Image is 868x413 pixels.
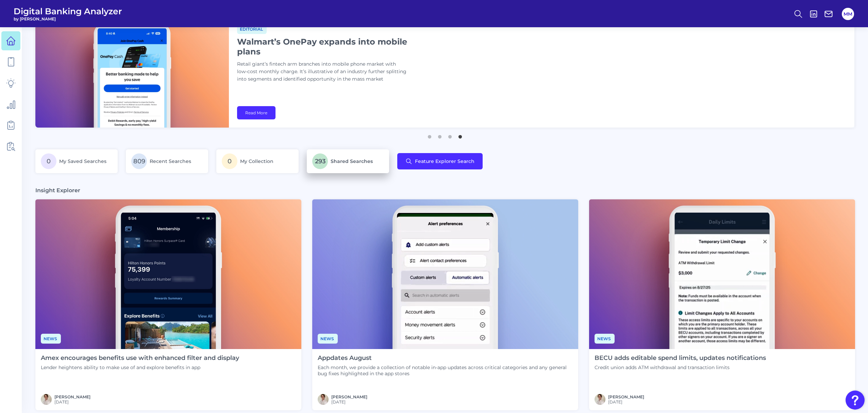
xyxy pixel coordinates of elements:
img: bannerImg [35,19,229,128]
h4: Appdates August [318,354,573,362]
img: Appdates - Phone.png [312,199,578,349]
a: Read More [237,106,276,119]
p: Lender heightens ability to make use of and explore benefits in app [41,364,239,370]
a: 0My Collection [216,149,299,173]
p: Retail giant’s fintech arm branches into mobile phone market with low-cost monthly charge. It’s i... [237,61,407,83]
span: [DATE] [54,399,90,404]
span: News [41,334,61,344]
h1: Walmart’s OnePay expands into mobile plans [237,37,407,56]
button: 4 [457,132,464,138]
button: 1 [426,132,433,138]
img: News - Phone (2).png [589,199,855,349]
img: MIchael McCaw [595,394,605,405]
p: Each month, we provide a collection of notable in-app updates across critical categories and any ... [318,364,573,377]
span: Feature Explorer Search [415,159,474,164]
h4: Amex encourages benefits use with enhanced filter and display [41,354,239,362]
span: 0 [222,153,237,169]
a: Editorial [237,26,267,32]
h3: Insight Explorer [35,187,80,194]
span: Shared Searches [331,158,373,164]
p: Credit union adds ATM withdrawal and transaction limits [595,364,766,370]
img: MIchael McCaw [318,394,329,405]
span: 0 [41,153,56,169]
a: [PERSON_NAME] [54,394,90,399]
button: Feature Explorer Search [397,153,483,169]
a: News [318,335,338,342]
a: 293Shared Searches [307,149,389,173]
span: [DATE] [331,399,367,404]
a: [PERSON_NAME] [608,394,644,399]
button: 3 [447,132,453,138]
h4: BECU adds editable spend limits, updates notifications [595,354,766,362]
img: News - Phone (4).png [35,199,301,349]
span: 293 [312,153,328,169]
span: News [318,334,338,344]
span: 809 [131,153,147,169]
span: Recent Searches [150,158,191,164]
button: 2 [436,132,443,138]
a: 809Recent Searches [126,149,208,173]
a: [PERSON_NAME] [331,394,367,399]
span: News [595,334,615,344]
span: Digital Banking Analyzer [14,6,122,16]
img: MIchael McCaw [41,394,52,405]
button: MM [842,8,854,20]
a: News [41,335,61,342]
span: Editorial [237,24,267,34]
a: 0My Saved Searches [35,149,118,173]
span: My Collection [240,158,273,164]
span: [DATE] [608,399,644,404]
span: My Saved Searches [59,158,106,164]
span: by [PERSON_NAME] [14,16,122,21]
a: News [595,335,615,342]
button: Open Resource Center [846,391,865,410]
